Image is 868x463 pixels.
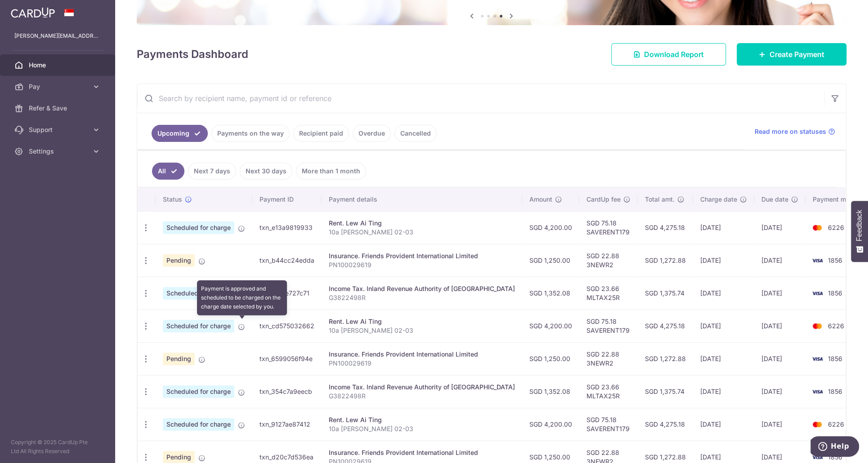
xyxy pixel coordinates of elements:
[808,452,826,463] img: Bank Card
[808,288,826,299] img: Bank Card
[638,309,693,342] td: SGD 4,275.18
[810,436,859,459] iframe: Opens a widget where you can find more information
[353,125,391,142] a: Overdue
[252,375,322,408] td: txn_354c7a9eecb
[329,251,515,260] div: Insurance. Friends Provident International Limited
[754,309,805,342] td: [DATE]
[693,211,754,244] td: [DATE]
[693,277,754,309] td: [DATE]
[755,127,835,136] a: Read more on statuses
[828,256,842,264] span: 1856
[252,211,322,244] td: txn_e13a9819933
[754,244,805,277] td: [DATE]
[754,277,805,309] td: [DATE]
[808,419,826,430] img: Bank Card
[522,408,579,441] td: SGD 4,200.00
[14,31,101,40] p: [PERSON_NAME][EMAIL_ADDRESS][DOMAIN_NAME]
[329,383,515,392] div: Income Tax. Inland Revenue Authority of [GEOGRAPHIC_DATA]
[252,309,322,342] td: txn_cd575032662
[754,342,805,375] td: [DATE]
[329,448,515,457] div: Insurance. Friends Provident International Limited
[828,224,844,231] span: 6226
[755,127,826,136] span: Read more on statuses
[522,309,579,342] td: SGD 4,200.00
[329,284,515,293] div: Income Tax. Inland Revenue Authority of [GEOGRAPHIC_DATA]
[828,322,844,330] span: 6226
[754,211,805,244] td: [DATE]
[240,163,292,180] a: Next 30 days
[329,415,515,424] div: Rent. Lew Ai Ting
[855,210,864,241] span: Feedback
[188,163,236,180] a: Next 7 days
[329,326,515,335] p: 10a [PERSON_NAME] 02-03
[579,408,638,441] td: SGD 75.18 SAVERENT179
[522,342,579,375] td: SGD 1,250.00
[329,424,515,433] p: 10a [PERSON_NAME] 02-03
[579,211,638,244] td: SGD 75.18 SAVERENT179
[252,342,322,375] td: txn_6599056f94e
[29,82,88,91] span: Pay
[638,408,693,441] td: SGD 4,275.18
[529,195,552,204] span: Amount
[645,195,675,204] span: Total amt.
[329,350,515,359] div: Insurance. Friends Provident International Limited
[252,188,322,211] th: Payment ID
[579,277,638,309] td: SGD 23.66 MLTAX25R
[638,244,693,277] td: SGD 1,272.88
[329,228,515,237] p: 10a [PERSON_NAME] 02-03
[137,46,248,62] h4: Payments Dashboard
[394,125,437,142] a: Cancelled
[522,244,579,277] td: SGD 1,250.00
[211,125,290,142] a: Payments on the way
[522,211,579,244] td: SGD 4,200.00
[808,386,826,397] img: Bank Card
[163,320,234,332] span: Scheduled for charge
[828,355,842,362] span: 1856
[638,211,693,244] td: SGD 4,275.18
[329,219,515,228] div: Rent. Lew Ai Ting
[163,385,234,398] span: Scheduled for charge
[152,163,184,180] a: All
[808,353,826,364] img: Bank Card
[770,49,824,60] span: Create Payment
[808,321,826,331] img: Bank Card
[163,254,195,267] span: Pending
[611,43,726,66] a: Download Report
[197,280,287,315] div: Payment is approved and scheduled to be charged on the charge date selected by you.
[29,104,88,113] span: Refer & Save
[329,260,515,269] p: PN100029619
[851,201,868,262] button: Feedback - Show survey
[522,277,579,309] td: SGD 1,352.08
[808,222,826,233] img: Bank Card
[29,147,88,156] span: Settings
[296,163,366,180] a: More than 1 month
[754,375,805,408] td: [DATE]
[329,392,515,401] p: G3822498R
[700,195,737,204] span: Charge date
[828,420,844,428] span: 6226
[329,359,515,368] p: PN100029619
[638,277,693,309] td: SGD 1,375.74
[163,221,234,234] span: Scheduled for charge
[579,375,638,408] td: SGD 23.66 MLTAX25R
[579,342,638,375] td: SGD 22.88 3NEWR2
[163,353,195,365] span: Pending
[11,7,55,18] img: CardUp
[579,244,638,277] td: SGD 22.88 3NEWR2
[163,195,182,204] span: Status
[586,195,621,204] span: CardUp fee
[293,125,349,142] a: Recipient paid
[329,293,515,302] p: G3822498R
[163,418,234,431] span: Scheduled for charge
[252,277,322,309] td: txn_9f79e727c71
[754,408,805,441] td: [DATE]
[29,125,88,134] span: Support
[828,289,842,297] span: 1856
[808,255,826,266] img: Bank Card
[828,388,842,395] span: 1856
[322,188,522,211] th: Payment details
[761,195,788,204] span: Due date
[638,375,693,408] td: SGD 1,375.74
[163,287,234,300] span: Scheduled for charge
